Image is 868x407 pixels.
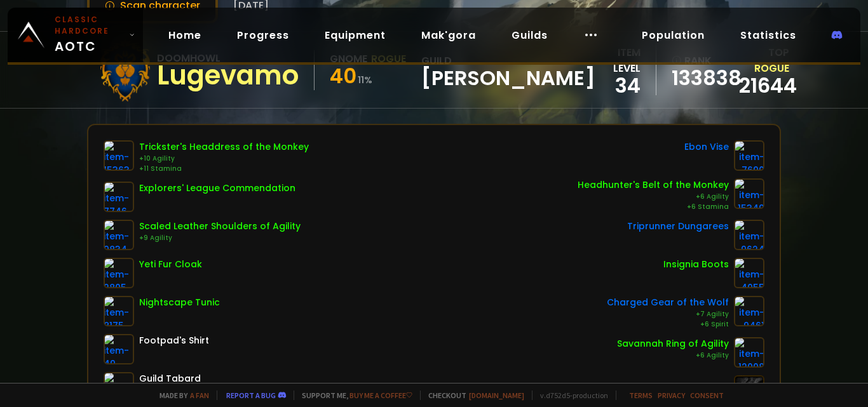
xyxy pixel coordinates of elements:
div: +11 Stamina [139,164,309,174]
small: Classic Hardcore [55,14,124,37]
a: Privacy [658,390,685,400]
span: Rogue [754,61,789,76]
img: item-15349 [734,178,764,209]
span: Made by [152,390,209,400]
div: +7 Agility [607,309,729,319]
span: [PERSON_NAME] [421,69,595,88]
span: Support me, [294,390,412,400]
a: 21644 [739,71,797,100]
a: Consent [690,390,724,400]
div: +6 Stamina [578,202,729,212]
div: +6 Agility [617,350,729,361]
img: item-2805 [104,258,134,288]
div: guild [421,53,595,88]
div: Explorers' League Commendation [139,182,295,195]
div: Insignia Boots [663,258,729,271]
img: item-9624 [734,220,764,250]
div: +6 Spirit [607,319,729,330]
div: Scaled Leather Shoulders of Agility [139,220,301,233]
div: Charged Gear of the Wolf [607,296,729,309]
div: Footpad's Shirt [139,334,209,347]
small: 11 % [358,74,372,86]
a: Guilds [501,22,558,48]
a: [DOMAIN_NAME] [469,390,524,400]
span: 40 [330,62,356,90]
a: Statistics [730,22,806,48]
div: Headhunter's Belt of the Monkey [578,178,729,192]
a: Buy me a coffee [349,390,412,400]
a: Home [158,22,212,48]
div: +9 Agility [139,233,301,243]
img: item-8175 [104,296,134,326]
a: Progress [227,22,299,48]
a: Classic HardcoreAOTC [8,8,143,62]
div: Lugevamo [157,66,299,85]
div: Nightscape Tunic [139,296,220,309]
div: Trickster's Headdress of the Monkey [139,140,309,154]
div: Guild Tabard [139,372,201,385]
img: item-49 [104,334,134,364]
span: AOTC [55,14,124,56]
img: item-9461 [734,296,764,326]
a: Population [632,22,715,48]
div: +6 Agility [578,192,729,202]
a: 133838 [672,69,731,88]
a: Equipment [315,22,396,48]
span: v. d752d5 - production [532,390,608,400]
div: 34 [595,76,641,95]
a: Terms [629,390,653,400]
img: item-4055 [734,258,764,288]
a: Mak'gora [411,22,486,48]
div: Triprunner Dungarees [627,220,729,233]
a: Report a bug [226,390,276,400]
img: item-12008 [734,337,764,368]
img: item-7690 [734,140,764,171]
div: Yeti Fur Cloak [139,258,202,271]
img: item-7746 [104,182,134,212]
img: item-15363 [104,140,134,171]
div: +10 Agility [139,154,309,164]
div: Ebon Vise [684,140,729,154]
img: item-9834 [104,220,134,250]
span: Checkout [420,390,524,400]
a: a fan [190,390,209,400]
div: Savannah Ring of Agility [617,337,729,350]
